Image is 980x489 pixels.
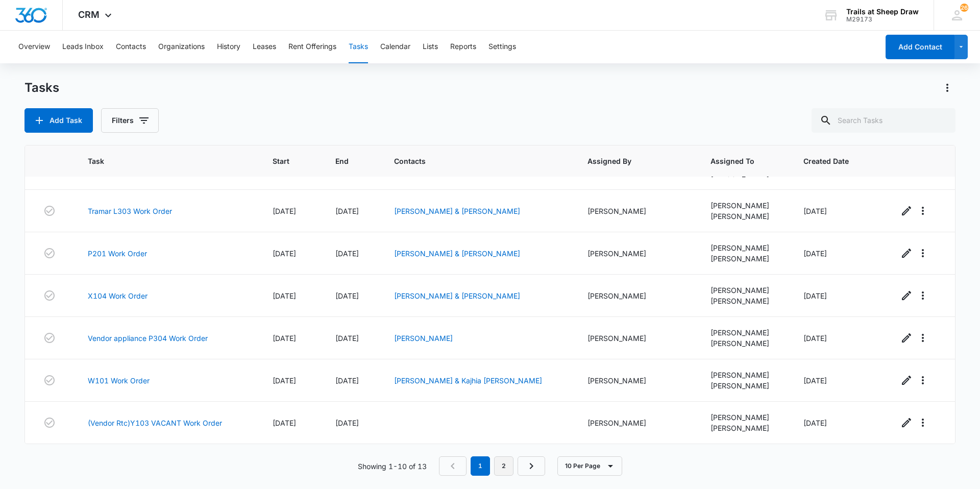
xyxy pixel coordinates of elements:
span: [DATE] [803,207,827,215]
div: [PERSON_NAME] [710,423,779,433]
div: [PERSON_NAME] [710,380,779,391]
a: P201 Work Order [88,248,147,259]
button: Organizations [158,31,205,63]
button: Settings [488,31,516,63]
div: [PERSON_NAME] [710,338,779,349]
a: [PERSON_NAME] [394,334,453,343]
span: Contacts [394,156,548,166]
a: (Vendor Rtc)Y103 VACANT Work Order [88,418,222,428]
button: Lists [423,31,438,63]
button: Tasks [349,31,368,63]
div: [PERSON_NAME] [710,211,779,222]
span: [DATE] [273,419,296,427]
span: [DATE] [803,334,827,343]
span: [DATE] [803,291,827,300]
div: [PERSON_NAME] [587,248,686,259]
div: [PERSON_NAME] [587,206,686,216]
span: [DATE] [273,249,296,258]
div: [PERSON_NAME] [710,370,779,380]
div: [PERSON_NAME] [710,412,779,423]
div: [PERSON_NAME] [587,418,686,428]
button: Rent Offerings [288,31,336,63]
span: 26 [960,4,968,12]
button: Reports [450,31,476,63]
span: [DATE] [803,376,827,385]
div: [PERSON_NAME] [710,285,779,296]
div: [PERSON_NAME] [587,375,686,386]
span: Assigned To [710,156,765,166]
a: Next Page [518,456,545,476]
input: Search Tasks [812,108,955,133]
button: Leads Inbox [62,31,104,63]
a: W101 Work Order [88,375,150,386]
span: [DATE] [803,249,827,258]
a: [PERSON_NAME] & [PERSON_NAME] [394,249,520,258]
span: [DATE] [335,419,359,427]
span: Assigned By [587,156,671,166]
div: [PERSON_NAME] [710,253,779,264]
div: [PERSON_NAME] [710,327,779,338]
span: [DATE] [335,207,359,215]
a: X104 Work Order [88,290,148,301]
p: Showing 1-10 of 13 [358,461,427,472]
div: [PERSON_NAME] [710,242,779,253]
button: History [217,31,240,63]
button: Overview [18,31,50,63]
div: account id [846,16,919,23]
button: Leases [253,31,276,63]
em: 1 [471,456,490,476]
button: Add Task [24,108,93,133]
span: [DATE] [335,249,359,258]
a: [PERSON_NAME] & [PERSON_NAME] [394,291,520,300]
nav: Pagination [439,456,545,476]
button: Actions [939,80,955,96]
span: CRM [78,9,100,20]
h1: Tasks [24,80,59,95]
span: Task [88,156,233,166]
span: [DATE] [335,291,359,300]
div: notifications count [960,4,968,12]
a: Tramar L303 Work Order [88,206,172,216]
div: [PERSON_NAME] [587,290,686,301]
a: Vendor appliance P304 Work Order [88,333,208,344]
span: Created Date [803,156,859,166]
span: [DATE] [273,291,296,300]
span: [DATE] [273,334,296,343]
button: Filters [101,108,159,133]
a: [PERSON_NAME] & [PERSON_NAME] [394,207,520,215]
button: Add Contact [886,35,954,59]
span: [DATE] [335,376,359,385]
a: Page 2 [494,456,513,476]
a: [PERSON_NAME] & Kajhia [PERSON_NAME] [394,376,542,385]
button: Calendar [380,31,410,63]
div: account name [846,8,919,16]
div: [PERSON_NAME] [587,333,686,344]
button: 10 Per Page [557,456,622,476]
div: [PERSON_NAME] [710,200,779,211]
span: End [335,156,355,166]
span: [DATE] [803,419,827,427]
span: [DATE] [273,207,296,215]
span: [DATE] [273,376,296,385]
button: Contacts [116,31,146,63]
span: Start [273,156,296,166]
span: [DATE] [335,334,359,343]
div: [PERSON_NAME] [710,296,779,306]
